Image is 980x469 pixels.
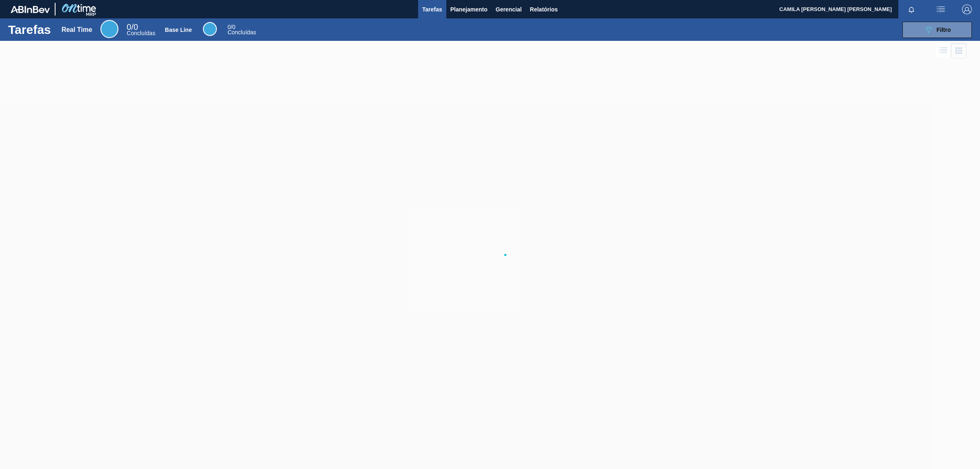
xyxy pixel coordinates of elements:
[898,4,924,15] button: Notificações
[422,4,442,14] span: Tarefas
[127,30,155,36] span: Concluídas
[127,22,138,31] span: / 0
[8,25,51,34] h1: Tarefas
[227,24,231,30] span: 0
[936,4,946,14] img: userActions
[203,22,217,36] div: Base Line
[530,4,558,14] span: Relatórios
[450,4,488,14] span: Planejamento
[227,29,256,36] span: Concluídas
[11,6,50,13] img: TNhmsLtSVTkK8tSr43FrP2fwEKptu5GPRR3wAAAABJRU5ErkJggg==
[937,27,951,33] span: Filtro
[165,27,192,33] div: Base Line
[496,4,522,14] span: Gerencial
[127,24,155,36] div: Real Time
[902,22,972,38] button: Filtro
[100,20,118,38] div: Real Time
[62,26,92,33] div: Real Time
[127,22,131,31] span: 0
[227,25,256,35] div: Base Line
[962,4,972,14] img: Logout
[227,24,235,30] span: / 0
